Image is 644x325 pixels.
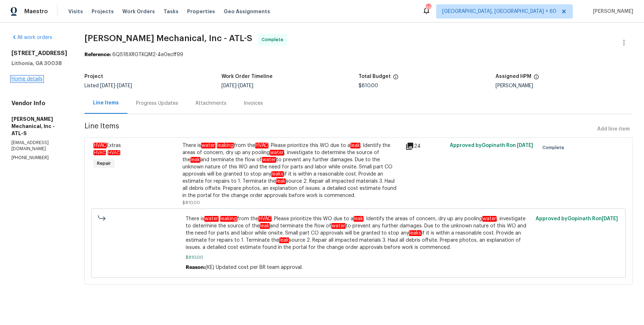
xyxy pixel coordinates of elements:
span: [PERSON_NAME] Mechanical, Inc - ATL-S [84,34,252,43]
span: The hpm assigned to this work order. [533,74,539,83]
span: - [93,151,120,155]
h5: [PERSON_NAME] Mechanical, Inc - ATL-S [11,115,67,137]
h5: Work Order Timeline [221,74,273,79]
div: [PERSON_NAME] [496,83,633,88]
span: $810.00 [182,201,200,205]
span: [DATE] [602,216,618,221]
em: HVAC [258,216,272,222]
span: [DATE] [238,83,253,88]
em: leak [190,157,200,163]
span: Line Items [84,123,594,136]
em: HVAC [108,150,120,155]
em: water [201,143,215,148]
span: The total cost of line items that have been proposed by Opendoor. This sum includes line items th... [393,74,399,83]
em: water [482,216,497,222]
p: [EMAIL_ADDRESS][DOMAIN_NAME] [11,140,67,152]
em: HVAC [255,143,268,148]
span: Approved by Gopinath R on [450,143,533,148]
div: Invoices [244,100,263,107]
span: (KE) Updated cost per BR team approval. [205,265,303,270]
em: water [262,157,276,163]
span: Maestro [24,8,48,15]
div: 24 [405,142,445,151]
em: water [270,150,284,156]
h5: Assigned HPM [496,74,531,79]
span: There is from the . Please prioritize this WO due to a . Identify the areas of concern, dry up an... [186,215,532,251]
div: 661 [426,4,431,11]
span: Extras [93,143,121,148]
b: Reference: [84,52,111,57]
em: HVAC [93,150,106,155]
span: $810.00 [186,254,532,261]
span: [PERSON_NAME] [590,8,633,15]
div: Progress Updates [136,100,178,107]
div: 6QS18XRGTKQM2-4e0ecff99 [84,51,633,58]
span: Properties [187,8,215,15]
em: leak [350,143,360,148]
span: Visits [68,8,83,15]
span: [DATE] [517,143,533,148]
span: [DATE] [221,83,236,88]
div: Attachments [195,100,226,107]
h4: Vendor Info [11,100,67,107]
em: leak [279,237,289,243]
h5: Project [84,74,103,79]
h2: [STREET_ADDRESS] [11,50,67,57]
span: Tasks [164,9,179,14]
em: leak [260,223,270,229]
span: - [221,83,253,88]
span: Reason: [186,265,205,270]
em: leak [353,216,364,222]
span: Approved by Gopinath R on [536,216,618,221]
span: [DATE] [117,83,132,88]
em: leaking [220,216,237,222]
em: leaks [409,230,421,236]
span: $810.00 [358,83,378,88]
span: - [100,83,132,88]
span: Projects [92,8,114,15]
div: Line Items [93,99,119,107]
a: All work orders [11,35,52,40]
h5: Total Budget [358,74,391,79]
span: [DATE] [100,83,115,88]
span: Work Orders [122,8,155,15]
span: Repair [94,160,114,167]
em: HVAC [93,143,107,148]
em: leak [276,178,286,184]
div: There is from the . Please prioritize this WO due to a . Identify the areas of concern, dry up an... [182,142,401,199]
span: [GEOGRAPHIC_DATA], [GEOGRAPHIC_DATA] + 60 [442,8,556,15]
span: Geo Assignments [224,8,270,15]
em: leaking [217,143,234,148]
span: Complete [262,36,286,43]
a: Home details [11,77,43,82]
em: water [204,216,219,222]
h5: Lithonia, GA 30038 [11,60,67,67]
span: Listed [84,83,132,88]
em: water [331,223,346,229]
p: [PHONE_NUMBER] [11,155,67,161]
em: leaks [271,171,284,177]
span: Complete [542,144,567,151]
